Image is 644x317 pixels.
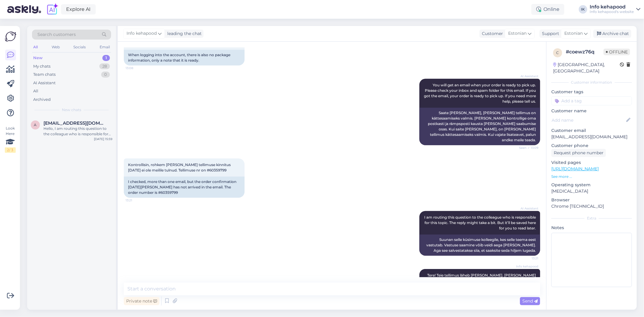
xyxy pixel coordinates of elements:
span: c [556,50,559,55]
div: Online [531,4,564,15]
p: Visited pages [551,159,632,166]
p: Customer email [551,127,632,134]
a: Explore AI [61,4,96,14]
span: Offline [604,49,630,55]
div: Email [98,43,111,51]
div: All [33,88,38,94]
span: 13:21 [516,256,538,261]
div: Web [50,43,61,51]
div: Socials [72,43,87,51]
div: When logging into the account, there is also no package information, only a note that it is ready. [124,50,245,66]
img: Askly Logo [5,31,16,42]
div: IK [579,5,587,14]
p: Operating system [551,182,632,188]
span: You will get an email when your order is ready to pick up. Please check your inbox and spam folde... [424,83,537,104]
div: 0 [101,72,110,78]
div: Archived [33,97,51,103]
p: See more ... [551,174,632,179]
span: Kontrollisin, rohkem [PERSON_NAME] tellimuse kinnitus [DATE] ei ole meilile tulnud. Tellimuse nr ... [128,162,232,172]
div: Customer information [551,80,632,85]
span: AI Assistant [516,74,538,78]
p: Notes [551,225,632,231]
p: [EMAIL_ADDRESS][DOMAIN_NAME] [551,134,632,140]
p: Customer tags [551,89,632,95]
div: 28 [99,63,110,69]
span: Search customers [37,31,76,38]
div: Request phone number [551,149,606,157]
span: 13:08 [126,66,148,70]
div: 2 / 3 [5,147,16,153]
div: All [32,43,39,51]
input: Add name [552,117,625,123]
p: Customer name [551,108,632,114]
p: [MEDICAL_DATA] [551,188,632,194]
img: explore-ai [46,3,59,16]
span: AI Assistant [516,206,538,211]
span: Estonian [564,30,583,37]
span: Send [522,298,538,304]
div: # coewz76q [566,48,604,56]
a: Info kehapoodInfo kehapood's website [590,5,640,14]
div: 1 [102,55,110,61]
a: [URL][DOMAIN_NAME] [551,166,599,171]
span: New chats [62,107,81,113]
div: New [33,55,43,61]
span: Info kehapood [516,264,538,269]
div: Archive chat [593,30,631,38]
div: [DATE] 15:59 [94,137,112,141]
span: Estonian [508,30,527,37]
div: Support [540,30,559,37]
div: Customer [479,30,503,37]
div: Look Here [5,126,16,153]
div: Info kehapood [590,5,634,9]
p: Browser [551,197,632,203]
div: Private note [124,297,159,305]
div: I checked, more than one email, but the order confirmation [DATE][PERSON_NAME] has not arrived in... [124,177,245,198]
div: Team chats [33,72,56,78]
span: Seen ✓ 13:09 [516,146,538,150]
span: anastassia.shegurova@gmail.com [43,120,106,126]
div: Suunan selle küsimuse kolleegile, kes selle teema eest vastutab. Vastuse saamine võib veidi aega ... [419,235,540,256]
span: I am routing this question to the colleague who is responsible for this topic. The reply might ta... [424,215,537,230]
div: [GEOGRAPHIC_DATA], [GEOGRAPHIC_DATA] [553,62,620,74]
p: Chrome [TECHNICAL_ID] [551,203,632,210]
input: Add a tag [551,96,632,105]
p: Customer phone [551,142,632,149]
div: Hello, I am routing this question to the colleague who is responsible for this topic. The reply m... [43,126,112,137]
span: Info kehapood [127,30,157,37]
div: Info kehapood's website [590,9,634,14]
div: Saate [PERSON_NAME], [PERSON_NAME] tellimus on kättesaamiseks valmis. [PERSON_NAME] kontrollige o... [419,108,540,145]
span: a [34,123,37,127]
div: My chats [33,63,50,69]
div: leading the chat [165,30,202,37]
div: AI Assistant [33,80,56,86]
div: Extra [551,216,632,221]
span: 13:21 [126,198,148,203]
span: Tere! Teie tellimus läheb [PERSON_NAME]. [PERSON_NAME] emailis oli viga. [427,273,537,283]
